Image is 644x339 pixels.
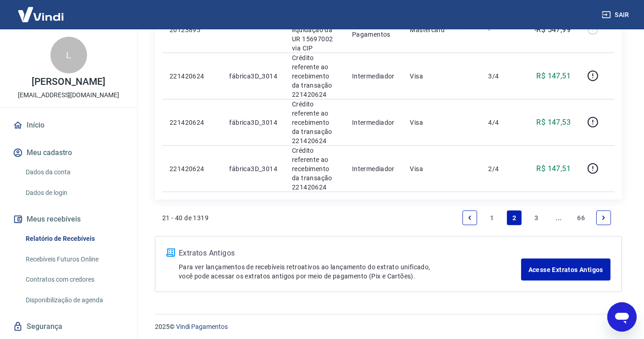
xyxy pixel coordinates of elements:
a: Relatório de Recebíveis [22,229,126,248]
a: Next page [596,211,611,225]
a: Vindi Pagamentos [176,323,228,330]
p: Intermediador [352,72,396,81]
a: Acesse Extratos Antigos [521,259,611,281]
p: R$ 147,51 [537,71,571,82]
p: [PERSON_NAME] [32,77,105,87]
p: Crédito referente ao recebimento da transação 221420624 [292,100,337,145]
p: -R$ 547,99 [534,24,571,35]
p: 21 - 40 de 1319 [162,213,209,222]
a: Page 1 [485,211,500,225]
a: Contratos com credores [22,270,126,289]
a: Disponibilização de agenda [22,291,126,310]
p: 221420624 [170,72,215,81]
p: R$ 147,51 [537,163,571,174]
p: Intermediador [352,118,396,127]
p: 3/4 [489,72,516,81]
p: Mastercard [410,25,474,34]
p: Intermediador [352,164,396,173]
a: Page 2 is your current page [507,211,522,225]
a: Dados de login [22,183,126,202]
p: 2/4 [489,164,516,173]
a: Page 3 [529,211,544,225]
a: Jump forward [551,211,566,225]
p: - [489,25,516,34]
img: ícone [166,249,175,257]
a: Dados da conta [22,163,126,182]
ul: Pagination [459,207,615,229]
p: fábrica3D_3014 [229,118,277,127]
button: Meu cadastro [11,143,126,163]
p: Para ver lançamentos de recebíveis retroativos ao lançamento do extrato unificado, você pode aces... [179,262,521,281]
p: Extratos Antigos [179,248,521,259]
button: Sair [600,6,633,23]
p: Crédito referente ao recebimento da transação 221420624 [292,53,337,99]
p: Visa [410,72,474,81]
a: Page 66 [574,211,589,225]
p: fábrica3D_3014 [229,164,277,173]
p: fábrica3D_3014 [229,72,277,81]
p: Crédito referente ao recebimento da transação 221420624 [292,146,337,192]
p: Visa [410,118,474,127]
p: Vindi Pagamentos [352,21,396,39]
img: Vindi [11,0,71,28]
p: 20123895 [170,25,215,34]
p: 2025 © [155,322,622,332]
p: [EMAIL_ADDRESS][DOMAIN_NAME] [18,90,119,100]
p: Débito referente à liquidação da UR 15697002 via CIP [292,7,337,53]
p: 221420624 [170,118,215,127]
p: R$ 147,53 [537,117,571,128]
a: Previous page [462,211,477,225]
a: Segurança [11,317,126,337]
p: Visa [410,164,474,173]
a: Recebíveis Futuros Online [22,250,126,269]
p: 4/4 [489,118,516,127]
div: L [50,37,87,73]
p: 221420624 [170,164,215,173]
button: Meus recebíveis [11,209,126,229]
iframe: Botão para abrir a janela de mensagens, conversa em andamento [607,302,637,332]
a: Início [11,115,126,135]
